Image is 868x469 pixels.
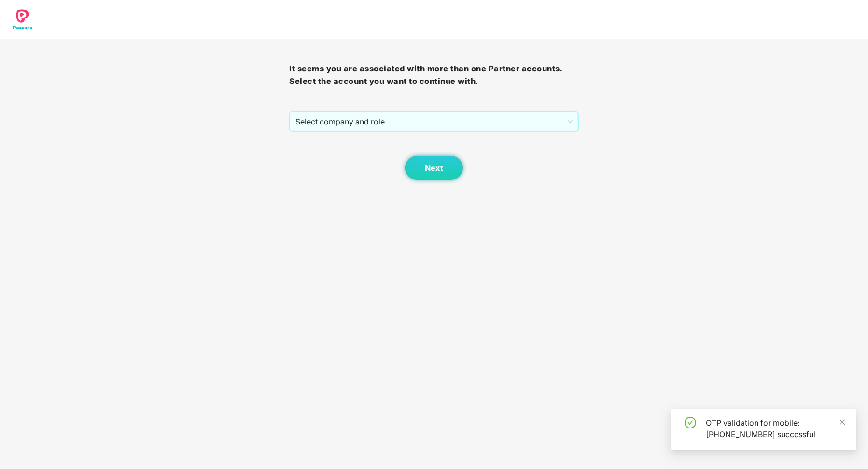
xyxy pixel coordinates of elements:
[405,156,463,180] button: Next
[706,417,845,440] div: OTP validation for mobile: [PHONE_NUMBER] successful
[685,417,696,428] span: check-circle
[295,112,572,131] span: Select company and role
[839,419,846,426] span: close
[289,63,578,87] h3: It seems you are associated with more than one Partner accounts. Select the account you want to c...
[425,164,443,173] span: Next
